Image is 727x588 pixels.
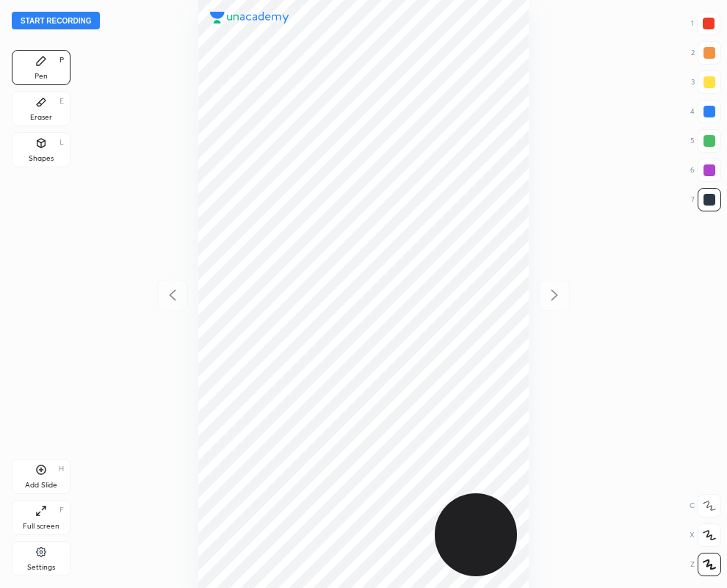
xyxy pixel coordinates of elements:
[59,465,64,473] div: H
[690,129,721,153] div: 5
[690,523,721,547] div: X
[691,41,721,65] div: 2
[691,12,720,35] div: 1
[691,188,721,211] div: 7
[59,57,64,64] div: P
[690,553,721,576] div: Z
[12,12,100,29] button: Start recording
[691,70,721,94] div: 3
[59,98,64,105] div: E
[23,523,59,530] div: Full screen
[210,12,289,23] img: logo.38c385cc.svg
[27,564,55,571] div: Settings
[25,482,57,489] div: Add Slide
[29,155,54,162] div: Shapes
[59,139,64,146] div: L
[59,507,64,514] div: F
[690,494,721,518] div: C
[690,100,721,123] div: 4
[690,159,721,182] div: 6
[30,114,52,121] div: Eraser
[35,73,48,80] div: Pen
